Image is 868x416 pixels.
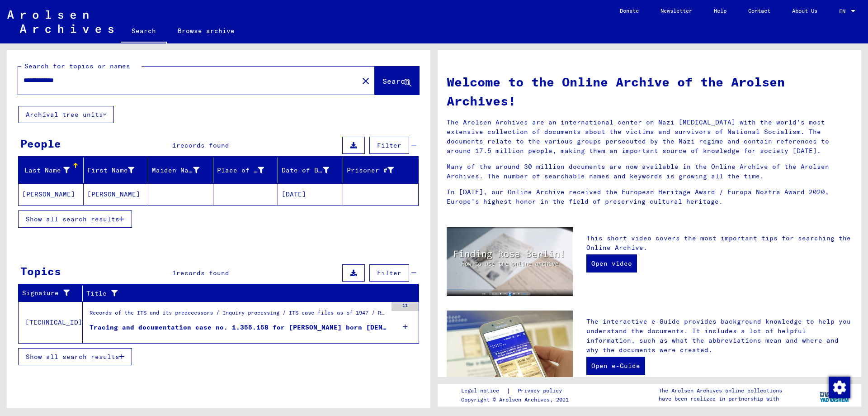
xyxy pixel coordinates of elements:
p: Many of the around 30 million documents are now available in the Online Archive of the Arolsen Ar... [447,162,852,181]
div: Last Name [22,163,83,177]
button: Filter [369,137,409,154]
div: People [20,135,61,152]
button: Show all search results [18,210,132,228]
p: The interactive e-Guide provides background knowledge to help you understand the documents. It in... [586,317,852,355]
img: video.jpg [447,227,573,296]
mat-label: Search for topics or names [24,62,130,70]
h1: Welcome to the Online Archive of the Arolsen Archives! [447,72,852,110]
button: Clear [357,72,375,90]
button: Archival tree units [18,106,114,123]
div: First Name [87,166,135,175]
div: Signature [22,288,71,298]
p: This short video covers the most important tips for searching the Online Archive. [586,234,852,253]
p: The Arolsen Archives are an international center on Nazi [MEDICAL_DATA] with the world’s most ext... [447,118,852,156]
div: 11 [392,302,419,311]
a: Privacy policy [510,386,573,396]
mat-header-cell: Place of Birth [213,158,278,183]
span: records found [176,141,229,149]
div: | [461,386,573,396]
img: Zustimmung ändern [829,377,850,398]
div: First Name [87,163,148,177]
div: Signature [22,286,82,301]
div: Records of the ITS and its predecessors / Inquiry processing / ITS case files as of 1947 / Reposi... [90,309,387,321]
div: Title [86,286,408,301]
a: Open video [586,254,637,273]
div: Topics [20,263,61,279]
button: Filter [369,264,409,282]
mat-header-cell: First Name [84,158,149,183]
mat-header-cell: Last Name [19,158,84,183]
p: In [DATE], our Online Archive received the European Heritage Award / Europa Nostra Award 2020, Eu... [447,187,852,206]
button: Search [375,67,419,95]
img: Arolsen_neg.svg [7,10,113,33]
div: Tracing and documentation case no. 1.355.158 for [PERSON_NAME] born [DEMOGRAPHIC_DATA] [90,323,387,332]
p: have been realized in partnership with [659,395,782,403]
mat-cell: [DATE] [278,183,343,205]
span: records found [176,269,229,277]
a: Search [121,20,167,43]
button: Show all search results [18,348,132,365]
a: Open e-Guide [586,357,645,375]
a: Legal notice [461,386,506,396]
p: The Arolsen Archives online collections [659,387,782,395]
div: Last Name [22,166,70,175]
div: Place of Birth [217,163,278,177]
mat-header-cell: Maiden Name [148,158,213,183]
div: Place of Birth [217,166,264,175]
div: Prisoner # [347,166,394,175]
mat-cell: [PERSON_NAME] [84,183,149,205]
mat-cell: [PERSON_NAME] [19,183,84,205]
mat-select-trigger: EN [839,8,845,14]
td: [TECHNICAL_ID] [19,301,83,343]
img: yv_logo.png [818,383,852,406]
div: Date of Birth [282,163,343,177]
div: Maiden Name [152,166,199,175]
mat-icon: close [360,76,371,86]
a: Browse archive [167,20,245,42]
div: Prisoner # [347,163,408,177]
mat-header-cell: Prisoner # [343,158,419,183]
div: Date of Birth [282,166,329,175]
span: 1 [172,141,176,149]
p: Copyright © Arolsen Archives, 2021 [461,396,573,404]
span: Search [382,77,410,86]
div: Title [86,289,396,298]
span: Show all search results [26,215,119,223]
span: Filter [377,269,401,277]
div: Maiden Name [152,163,213,177]
span: Filter [377,141,401,149]
img: eguide.jpg [447,311,573,395]
span: Show all search results [26,353,119,361]
mat-header-cell: Date of Birth [278,158,343,183]
span: 1 [172,269,176,277]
